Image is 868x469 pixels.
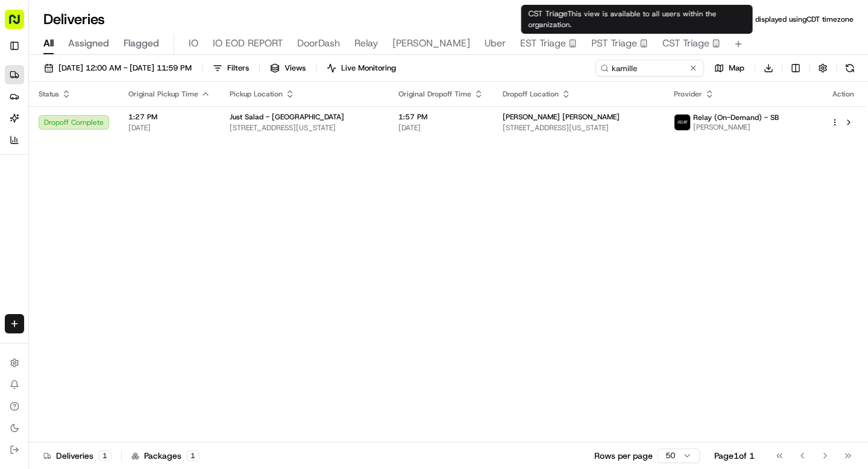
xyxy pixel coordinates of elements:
span: Uber [485,36,506,51]
span: [STREET_ADDRESS][US_STATE] [230,123,379,133]
span: [DATE] [398,123,483,133]
div: Action [831,89,856,99]
span: Assigned [68,36,109,51]
span: IO [189,36,198,51]
span: All times are displayed using CDT timezone [710,14,854,24]
span: [DATE] [128,123,210,133]
span: Filters [227,63,249,74]
button: [DATE] 12:00 AM - [DATE] 11:59 PM [39,60,197,77]
span: Map [729,63,744,74]
span: IO EOD REPORT [213,36,283,51]
span: Relay [354,36,378,51]
div: Packages [131,450,200,462]
span: Original Pickup Time [128,89,198,99]
span: This view is available to all users within the organization. [529,9,717,30]
span: EST Triage [520,36,566,51]
span: DoorDash [297,36,340,51]
span: PST Triage [591,36,637,51]
h1: Deliveries [43,10,105,29]
button: Refresh [841,60,858,77]
input: Type to search [596,60,704,77]
span: Provider [674,89,702,99]
span: All [43,36,54,51]
span: Just Salad - [GEOGRAPHIC_DATA] [230,112,344,122]
button: Map [709,60,750,77]
p: Rows per page [594,450,653,462]
span: [PERSON_NAME] [392,36,470,51]
button: Filters [207,60,254,77]
span: Status [39,89,59,99]
button: Live Monitoring [321,60,401,77]
span: [PERSON_NAME] [693,122,779,132]
div: 1 [186,450,200,461]
button: Views [265,60,311,77]
span: Live Monitoring [341,63,396,74]
img: relay_logo_black.png [675,115,690,130]
span: Pickup Location [230,89,283,99]
span: 1:27 PM [128,112,210,122]
span: Views [285,63,306,74]
div: CST Triage [521,5,753,34]
span: CST Triage [662,36,709,51]
div: Deliveries [43,450,112,462]
div: Page 1 of 1 [714,450,755,462]
span: Flagged [124,36,159,51]
span: [PERSON_NAME] [PERSON_NAME] [503,112,620,122]
div: 1 [98,450,112,461]
span: Original Dropoff Time [398,89,471,99]
span: Dropoff Location [503,89,559,99]
span: [STREET_ADDRESS][US_STATE] [503,123,655,133]
span: Relay (On-Demand) - SB [693,113,779,122]
span: [DATE] 12:00 AM - [DATE] 11:59 PM [58,63,192,74]
span: 1:57 PM [398,112,483,122]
